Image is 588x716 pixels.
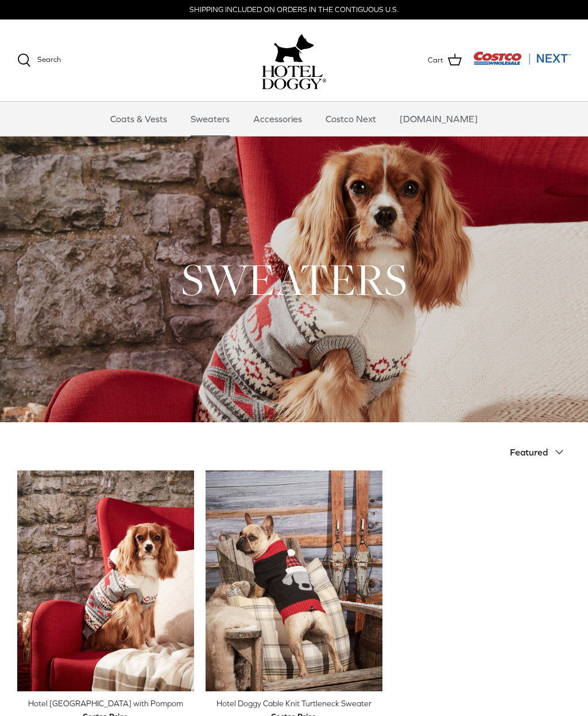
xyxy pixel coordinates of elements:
button: Featured [510,439,571,465]
a: Coats & Vests [100,102,177,136]
a: Visit Costco Next [473,59,571,67]
a: Accessories [243,102,312,136]
div: Hotel [GEOGRAPHIC_DATA] with Pompom [17,697,194,710]
span: Search [37,55,61,64]
a: Costco Next [315,102,386,136]
a: [DOMAIN_NAME] [389,102,488,136]
a: hoteldoggy.com hoteldoggycom [262,31,326,89]
img: hoteldoggycom [262,65,326,89]
span: Cart [428,55,443,67]
a: Sweaters [180,102,240,136]
span: Featured [510,447,548,457]
a: Hotel Doggy Fair Isle Sweater with Pompom [17,470,194,691]
h1: SWEATERS [17,251,571,308]
a: Search [17,53,61,67]
a: Hotel Doggy Cable Knit Turtleneck Sweater [206,470,382,691]
div: Hotel Doggy Cable Knit Turtleneck Sweater [206,697,382,710]
img: Costco Next [473,51,571,65]
a: Cart [428,53,462,68]
img: hoteldoggy.com [274,31,314,65]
